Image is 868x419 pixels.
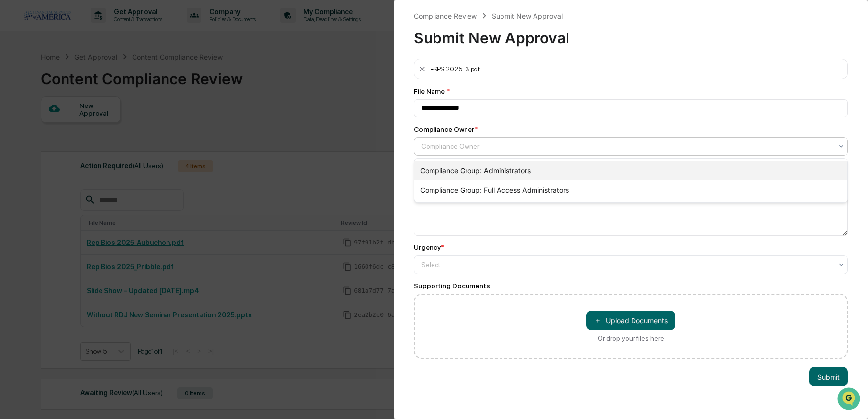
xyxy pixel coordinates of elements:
[492,12,563,20] div: Submit New Approval
[414,87,848,95] div: File Name
[26,45,163,55] input: Clear
[6,120,67,138] a: 🖐️Preclearance
[33,75,162,85] div: Start new chat
[71,125,79,133] div: 🗄️
[10,75,28,93] img: 1746055101610-c473b297-6a78-478c-a979-82029cc54cd1
[69,167,119,175] a: Powered byPylon
[414,282,848,290] div: Supporting Documents
[836,386,863,413] iframe: Open customer support
[598,334,664,342] div: Or drop your files here
[167,78,179,90] button: Start new chat
[10,125,18,133] div: 🖐️
[98,167,119,175] span: Pylon
[586,311,675,330] button: Or drop your files here
[414,12,477,20] div: Compliance Review
[10,144,18,152] div: 🔎
[414,244,444,251] div: Urgency
[414,21,848,47] div: Submit New Approval
[809,367,848,386] button: Submit
[81,124,122,134] span: Attestations
[67,120,126,138] a: 🗄️Attestations
[10,21,179,36] p: How can we help?
[414,161,847,180] div: Compliance Group: Administrators
[20,124,64,134] span: Preclearance
[430,65,480,73] div: FSPS 2025_3.pdf
[594,316,601,325] span: ＋
[414,180,847,200] div: Compliance Group: Full Access Administrators
[414,125,478,133] div: Compliance Owner
[20,143,62,153] span: Data Lookup
[33,85,125,93] div: We're available if you need us!
[6,139,66,157] a: 🔎Data Lookup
